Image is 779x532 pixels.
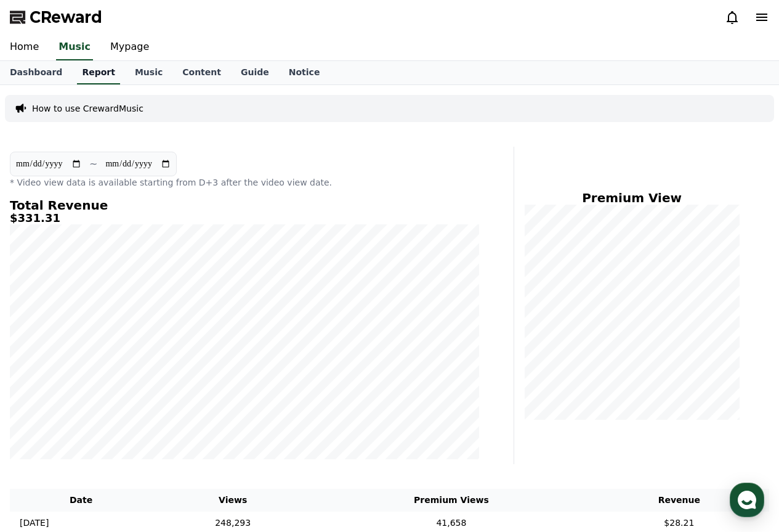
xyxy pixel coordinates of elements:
span: Messages [102,410,139,420]
p: * Video view data is available starting from D+3 after the video view date. [10,176,479,189]
a: Mypage [100,35,159,60]
p: ~ [89,157,97,171]
a: CReward [10,7,102,27]
h4: Total Revenue [10,198,479,212]
a: Guide [231,61,279,84]
h4: Premium View [524,191,740,205]
h5: $331.31 [10,212,479,224]
span: Home [31,409,53,419]
span: Settings [182,409,212,419]
a: Report [77,61,120,84]
th: Date [10,489,152,512]
a: Content [172,61,231,84]
th: Premium Views [313,489,589,512]
th: Views [152,489,313,512]
a: Messages [81,391,159,422]
a: Home [4,391,81,422]
span: CReward [30,7,102,27]
th: Revenue [589,489,769,512]
a: Music [125,61,172,84]
a: Music [56,35,93,60]
a: Settings [159,391,236,422]
a: How to use CrewardMusic [32,102,143,115]
a: Notice [279,61,330,84]
p: [DATE] [20,517,49,530]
